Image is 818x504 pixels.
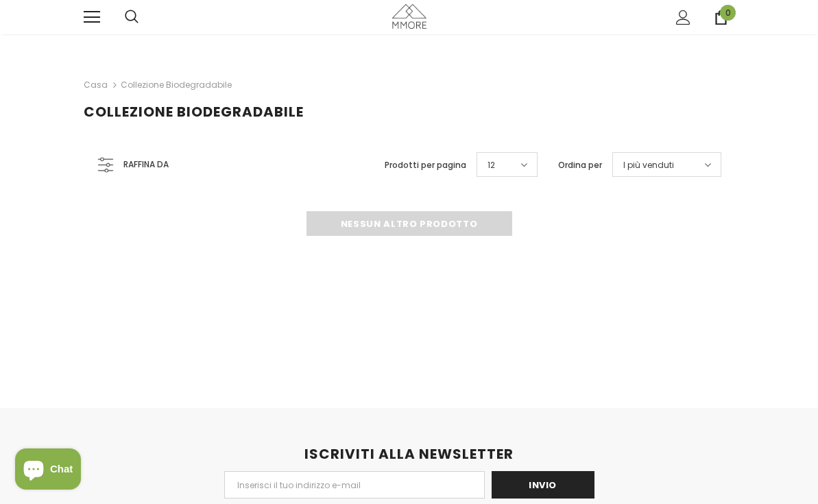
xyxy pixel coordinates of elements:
[623,158,674,172] span: I più venduti
[492,471,594,499] input: Invio
[224,471,485,499] input: Email Address
[488,158,495,172] span: 12
[385,158,466,172] label: Prodotti per pagina
[84,77,108,93] a: Casa
[304,444,514,464] span: ISCRIVITI ALLA NEWSLETTER
[84,102,304,121] span: Collezione biodegradabile
[714,10,728,25] a: 0
[123,157,169,172] span: Raffina da
[720,5,736,21] span: 0
[558,158,602,172] label: Ordina per
[121,79,232,91] a: Collezione biodegradabile
[11,448,85,493] inbox-online-store-chat: Shopify online store chat
[392,4,426,28] img: Casi MMORE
